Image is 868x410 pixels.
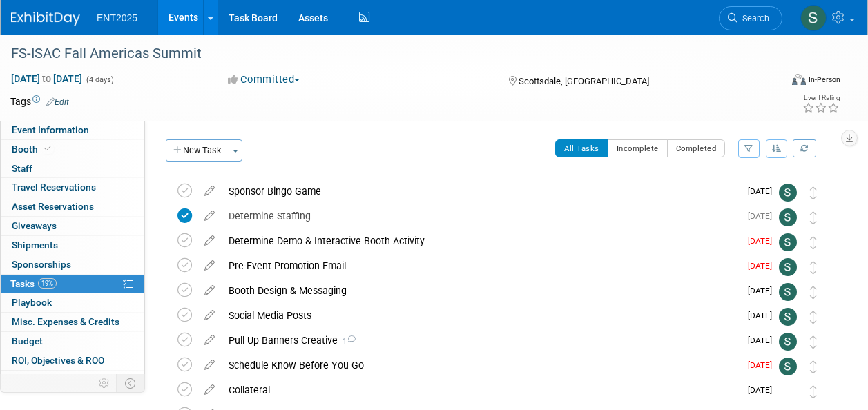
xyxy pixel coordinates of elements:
a: Refresh [793,139,816,157]
i: Move task [810,261,817,274]
a: Event Information [1,121,144,139]
i: Booth reservation complete [44,145,51,153]
span: Staff [12,163,32,174]
div: Collateral [222,378,740,402]
i: Move task [810,360,817,373]
span: Booth [12,144,54,155]
span: ROI, Objectives & ROO [12,355,104,366]
span: [DATE] [748,385,779,395]
div: Social Media Posts [222,304,740,327]
a: ROI, Objectives & ROO [1,351,144,370]
span: Attachments [12,374,81,385]
span: (4 days) [85,75,114,84]
a: Playbook [1,293,144,312]
img: Stephanie Silva [779,258,797,276]
div: Determine Staffing [222,204,740,228]
a: Budget [1,332,144,351]
span: [DATE] [748,311,779,320]
a: Misc. Expenses & Credits [1,313,144,331]
a: edit [197,210,222,222]
span: Tasks [10,278,57,289]
i: Move task [810,211,817,224]
span: Misc. Expenses & Credits [12,316,119,327]
div: Schedule Know Before You Go [222,353,740,377]
div: Pull Up Banners Creative [222,329,740,352]
a: Shipments [1,236,144,255]
span: Giveaways [12,220,57,231]
div: In-Person [808,75,840,85]
span: Scottsdale, [GEOGRAPHIC_DATA] [519,76,649,86]
a: Giveaways [1,217,144,235]
span: [DATE] [748,186,779,196]
span: 19% [38,278,57,289]
img: Stephanie Silva [779,283,797,301]
a: Tasks19% [1,275,144,293]
td: Personalize Event Tab Strip [93,374,117,392]
button: All Tasks [555,139,608,157]
a: edit [197,384,222,396]
a: edit [197,235,222,247]
button: Committed [223,72,305,87]
a: Travel Reservations [1,178,144,197]
i: Move task [810,186,817,199]
img: Format-Inperson.png [792,74,806,85]
div: Sponsor Bingo Game [222,179,740,203]
img: Stephanie Silva [800,5,827,31]
img: ExhibitDay [11,12,80,26]
a: edit [197,334,222,346]
a: Attachments1 [1,371,144,389]
img: Stephanie Silva [779,333,797,351]
a: edit [197,309,222,322]
span: ENT2025 [97,12,137,23]
img: Stephanie Silva [779,208,797,226]
span: [DATE] [748,335,779,345]
span: [DATE] [748,236,779,246]
span: Travel Reservations [12,182,96,193]
span: [DATE] [748,261,779,271]
a: Search [719,6,782,30]
span: 1 [338,337,356,346]
div: Pre-Event Promotion Email [222,254,740,277]
td: Tags [10,95,69,108]
a: Booth [1,140,144,159]
i: Move task [810,311,817,324]
button: Completed [667,139,726,157]
div: Event Rating [802,95,840,101]
span: Sponsorships [12,259,71,270]
span: to [40,73,53,84]
a: edit [197,359,222,371]
div: Event Format [720,72,840,92]
i: Move task [810,286,817,299]
i: Move task [810,385,817,398]
img: Stephanie Silva [779,308,797,326]
span: Search [737,13,769,23]
div: FS-ISAC Fall Americas Summit [6,41,769,66]
div: Determine Demo & Interactive Booth Activity [222,229,740,253]
span: [DATE] [DATE] [10,72,83,85]
i: Move task [810,335,817,349]
span: 1 [70,374,81,384]
img: Rose Bodin [779,382,797,400]
span: [DATE] [748,286,779,295]
span: Playbook [12,297,52,308]
td: Toggle Event Tabs [117,374,145,392]
i: Move task [810,236,817,249]
span: Asset Reservations [12,201,94,212]
span: [DATE] [748,360,779,370]
a: Asset Reservations [1,197,144,216]
a: edit [197,260,222,272]
a: edit [197,284,222,297]
img: Stephanie Silva [779,233,797,251]
div: Booth Design & Messaging [222,279,740,302]
a: Sponsorships [1,255,144,274]
a: Staff [1,159,144,178]
a: edit [197,185,222,197]
a: Edit [46,97,69,107]
img: Stephanie Silva [779,184,797,202]
img: Stephanie Silva [779,358,797,375]
span: [DATE] [748,211,779,221]
button: Incomplete [608,139,668,157]
span: Event Information [12,124,89,135]
span: Budget [12,335,43,346]
span: Shipments [12,240,58,251]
